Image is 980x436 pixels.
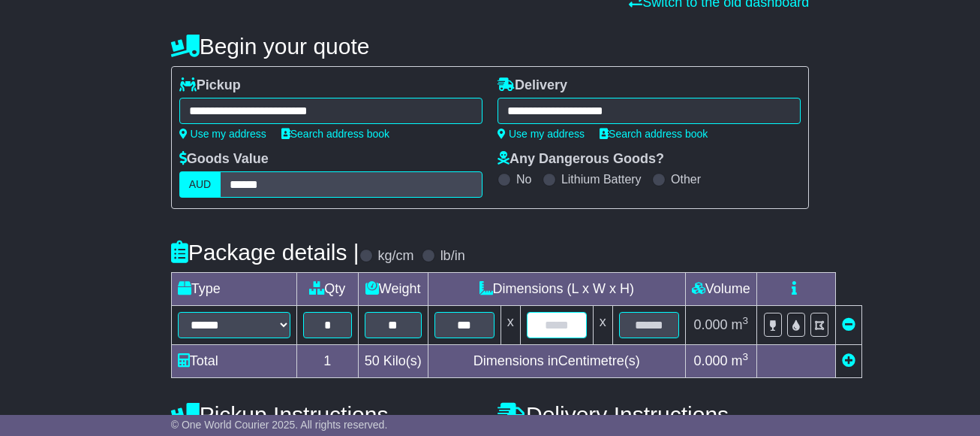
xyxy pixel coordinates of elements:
[171,240,359,265] h4: Package details |
[593,306,612,345] td: x
[842,317,855,332] a: Remove this item
[498,151,664,168] label: Any Dangerous Goods?
[296,345,358,378] td: 1
[365,353,380,368] span: 50
[732,353,749,368] span: m
[743,351,749,362] sup: 3
[428,345,685,378] td: Dimensions in Centimetre(s)
[171,419,388,431] span: © One World Courier 2025. All rights reserved.
[358,345,428,378] td: Kilo(s)
[498,77,567,94] label: Delivery
[498,128,585,140] a: Use my address
[171,345,296,378] td: Total
[842,353,855,368] a: Add new item
[428,273,685,306] td: Dimensions (L x W x H)
[743,315,749,326] sup: 3
[685,273,756,306] td: Volume
[516,172,531,186] label: No
[600,128,708,140] a: Search address book
[378,248,414,265] label: kg/cm
[671,172,701,186] label: Other
[296,273,358,306] td: Qty
[179,151,269,168] label: Goods Value
[281,128,389,140] a: Search address book
[693,353,727,368] span: 0.000
[179,128,266,140] a: Use my address
[732,317,749,332] span: m
[171,273,296,306] td: Type
[693,317,727,332] span: 0.000
[440,248,465,265] label: lb/in
[501,306,520,345] td: x
[171,34,810,59] h4: Begin your quote
[179,77,241,94] label: Pickup
[171,402,482,427] h4: Pickup Instructions
[179,171,221,198] label: AUD
[498,402,809,427] h4: Delivery Instructions
[358,273,428,306] td: Weight
[561,172,642,186] label: Lithium Battery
